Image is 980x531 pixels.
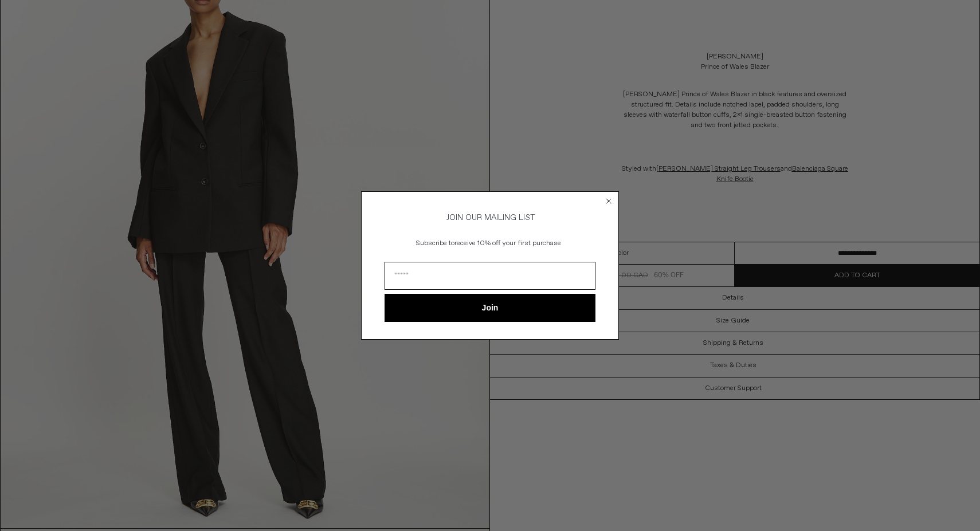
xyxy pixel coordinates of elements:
button: Close dialog [603,195,614,207]
span: JOIN OUR MAILING LIST [445,213,535,223]
button: Join [385,294,595,322]
span: receive 10% off your first purchase [454,239,561,248]
span: Subscribe to [416,239,454,248]
input: Email [385,262,595,290]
